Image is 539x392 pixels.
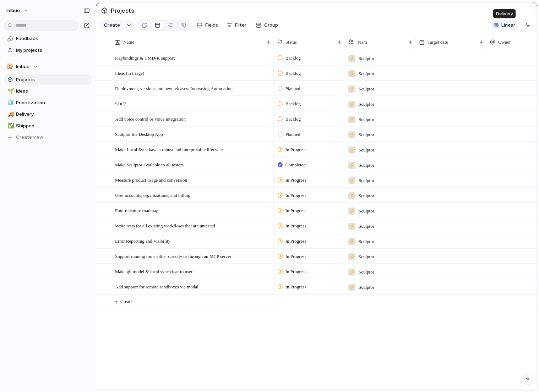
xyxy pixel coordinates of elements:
span: Sculptor [359,192,374,199]
span: Make Sculptor available to all testers [115,160,184,169]
div: ⚡ [348,269,355,276]
span: In Progress [285,207,306,214]
span: In Progress [285,253,306,260]
a: Projects [4,74,92,85]
div: ⚡ [348,177,355,184]
span: In Progress [285,283,306,291]
span: Make Local Sync have a robust and interpretable lifecycle [115,145,223,153]
span: Sculptor [359,208,374,215]
button: 🚚 [6,111,13,118]
button: Imbue [3,5,32,16]
span: Measure product usage and conversion [115,176,187,184]
span: Projects [16,76,90,83]
div: ⚡ [348,284,355,291]
span: Planned [285,131,300,138]
span: User accounts, organizations, and billing [115,191,190,199]
span: In Progress [285,177,306,184]
div: ⚡ [348,85,355,93]
span: Keybindings & CMD-K support [115,54,175,62]
span: Backlog [285,116,301,123]
span: Fields [205,22,218,29]
button: Fields [194,20,221,31]
span: Support running tools either directly or through an MCP server [115,252,232,260]
span: Sculptor [359,269,374,276]
button: Create view [4,132,92,143]
span: Make git model & local sync clear to user [115,267,192,275]
span: Backlog [285,70,301,77]
span: Sculptor [359,85,374,93]
span: Planned [285,85,300,92]
button: Create [100,20,124,31]
div: 🌱 [7,87,12,95]
span: In Progress [285,268,306,275]
span: Sculptor [359,223,374,230]
span: Sculptor [359,131,374,138]
button: Linear [491,20,518,31]
span: In Progress [285,238,306,245]
span: Backlog [285,55,301,62]
span: Backlog [285,100,301,107]
span: Deployment, versions and new releases: Increasing Automation [115,84,233,92]
span: SOC2 [115,99,126,107]
span: Sculptor [359,253,374,260]
span: Sculptor [359,70,374,77]
div: ⚡ [348,116,355,123]
span: Target date [428,39,448,46]
div: ⚡ [348,223,355,230]
span: In Progress [285,146,306,153]
span: Sculptor the Desktop App [115,130,163,138]
span: Status [285,39,297,46]
span: Filter [235,22,246,29]
div: ⚡ [348,238,355,245]
span: Sculptor [359,116,374,123]
span: Imbue [6,7,20,14]
span: Team [357,39,367,46]
span: Completed [285,161,306,169]
div: ⚡ [348,147,355,154]
div: ⚡ [348,70,355,77]
div: ⚡ [348,101,355,108]
div: ⚡ [348,253,355,260]
span: Sculptor [359,177,374,184]
span: In Progress [285,192,306,199]
span: Imbue [16,63,29,70]
a: 🧊Prioritization [4,98,92,108]
span: Sculptor [359,55,374,62]
span: Sculptor [359,147,374,154]
span: Ideas (to triage) [115,69,144,77]
span: In Progress [285,222,306,230]
span: Error Reporting and Visibility [115,237,170,245]
span: Shipped [16,122,90,129]
div: ⚡ [348,131,355,138]
span: Projects [109,4,136,17]
span: Feedback [16,35,90,42]
a: ✅Shipped [4,121,92,131]
span: Group [264,22,278,29]
a: 🌱Ideas [4,86,92,96]
span: Sculptor [359,101,374,108]
div: ⚡ [348,162,355,169]
span: Delivery [16,111,90,118]
div: ⚡ [348,192,355,199]
span: Add support for remote sandboxes via modal [115,282,198,291]
button: 🧊 [6,99,13,106]
span: Owner [498,39,511,46]
button: Imbue [4,61,92,72]
span: Sculptor [359,238,374,245]
span: My projects [16,47,90,54]
a: Feedback [4,33,92,44]
div: ⚡ [348,55,355,62]
div: ✅ [7,122,12,130]
div: Delivery [493,9,516,18]
span: Sculptor [359,162,374,169]
div: ⚡ [348,208,355,215]
button: Filter [224,20,249,31]
span: Write tests for all existing workflows that are untested [115,221,215,230]
button: 🌱 [6,88,13,95]
span: Linear [501,22,515,29]
button: ✅ [6,122,13,129]
div: 🚚 [7,110,12,118]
